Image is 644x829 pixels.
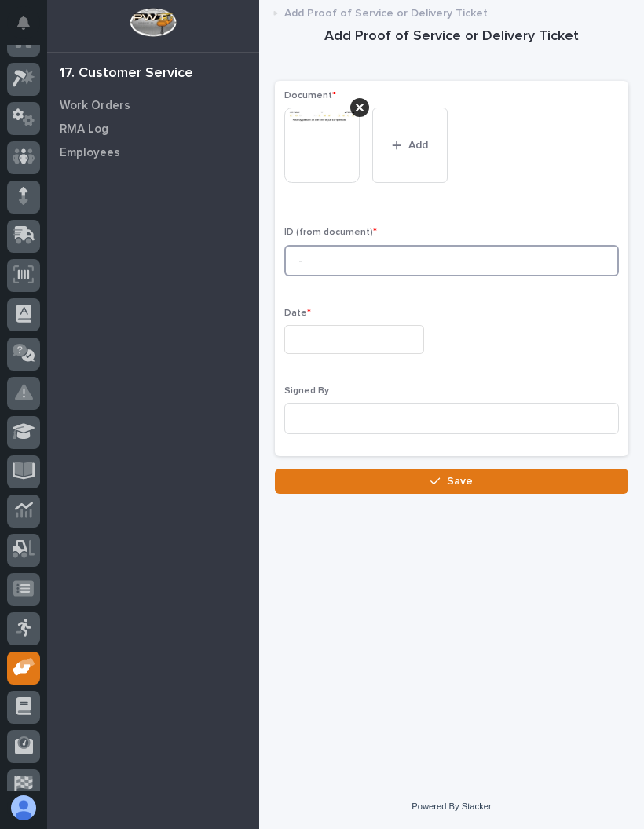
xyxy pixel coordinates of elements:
button: Notifications [7,6,40,39]
button: Save [275,469,628,494]
div: 17. Customer Service [60,65,193,82]
span: ID (from document) [284,228,377,237]
a: RMA Log [47,117,259,141]
p: Add Proof of Service or Delivery Ticket [284,3,488,20]
img: Workspace Logo [130,8,176,37]
button: users-avatar [7,791,40,824]
a: Work Orders [47,93,259,117]
a: Powered By Stacker [412,802,491,811]
a: Employees [47,141,259,164]
span: Document [284,91,336,100]
span: Signed By [284,386,329,396]
span: Add [408,138,428,152]
p: Employees [60,146,120,160]
span: Save [447,474,473,488]
p: RMA Log [60,122,108,137]
span: Date [284,309,311,318]
button: Add [372,108,448,183]
div: Notifications [20,16,40,41]
h1: Add Proof of Service or Delivery Ticket [275,27,628,46]
p: Work Orders [60,99,130,113]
